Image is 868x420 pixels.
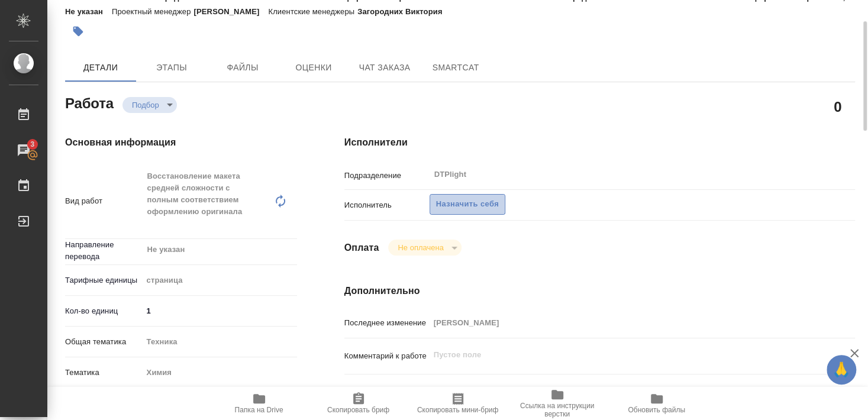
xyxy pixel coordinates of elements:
h4: Оплата [344,241,379,255]
div: страница [143,270,297,290]
p: Проектный менеджер [112,7,193,16]
span: Чат заказа [356,60,413,75]
span: Ссылка на инструкции верстки [515,402,600,418]
span: Детали [72,60,129,75]
p: [PERSON_NAME] [193,7,268,16]
p: Кол-во единиц [65,305,143,317]
p: Тарифные единицы [65,274,143,286]
button: Папка на Drive [209,387,309,420]
h4: Дополнительно [344,284,855,298]
button: Не оплачена [394,243,447,253]
p: Общая тематика [65,336,143,348]
span: Обновить файлы [628,406,685,414]
button: Ссылка на инструкции верстки [508,387,607,420]
h4: Основная информация [65,135,297,150]
span: Скопировать мини-бриф [417,406,498,414]
p: Клиентские менеджеры [268,7,357,16]
p: Тематика [65,367,143,379]
div: Техника [143,332,297,352]
span: Файлы [214,60,271,75]
div: Подбор [122,97,177,113]
input: Пустое поле [430,314,812,331]
a: 3 [3,135,44,165]
h2: Работа [65,92,114,113]
div: Химия [143,363,297,383]
p: Последнее изменение [344,317,430,329]
button: Обновить файлы [607,387,706,420]
p: Загородних Виктория [357,7,451,16]
input: ✎ Введи что-нибудь [143,302,297,319]
h4: Исполнители [344,135,855,150]
span: Этапы [143,60,200,75]
span: SmartCat [427,60,484,75]
span: Папка на Drive [235,406,283,414]
button: Скопировать мини-бриф [408,387,508,420]
p: Комментарий к работе [344,350,430,362]
span: 🙏 [831,357,851,382]
span: Скопировать бриф [327,406,389,414]
button: Скопировать бриф [309,387,408,420]
button: Добавить тэг [65,18,91,44]
button: Назначить себя [430,194,505,215]
div: Подбор [388,240,461,256]
span: Назначить себя [436,198,499,211]
h2: 0 [834,96,841,117]
span: Оценки [285,60,342,75]
p: Вид работ [65,195,143,207]
p: Исполнитель [344,199,430,211]
p: Подразделение [344,170,430,182]
button: 🙏 [827,355,856,385]
button: Подбор [128,100,163,110]
span: 3 [23,138,41,150]
p: Направление перевода [65,239,143,263]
